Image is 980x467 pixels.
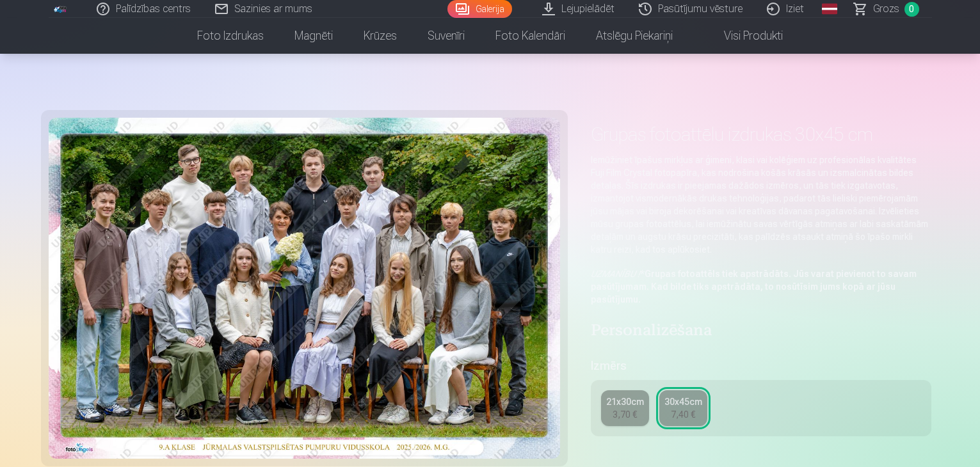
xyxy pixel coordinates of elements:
a: Atslēgu piekariņi [581,18,688,54]
a: 30x45cm7,40 € [659,390,707,426]
span: Grozs [873,1,899,17]
a: Foto kalendāri [480,18,581,54]
a: Visi produkti [688,18,798,54]
h5: Izmērs [591,357,932,375]
a: Suvenīri [412,18,480,54]
div: 3,70 € [613,408,637,421]
strong: Grupas fotoattēls tiek apstrādāts. Jūs varat pievienot to savam pasūtījumam. Kad bilde tiks apstr... [591,269,917,305]
em: UZMANĪBU ! [591,269,640,279]
a: Magnēti [279,18,348,54]
span: 0 [904,2,919,17]
div: 21x30cm [606,395,644,408]
div: 7,40 € [671,408,695,421]
a: Krūzes [348,18,412,54]
img: /fa3 [54,5,68,13]
h4: Personalizēšana [591,321,932,342]
h1: Grupas fotoattēlu izdrukas 30x45 cm [591,123,932,146]
a: 21x30cm3,70 € [601,390,649,426]
div: 30x45cm [664,395,702,408]
p: Iemūžiniet īpašus mirkļus ar ģimeni, klasi vai kolēģiem uz profesionālas kvalitātes Fuji Film Cry... [591,154,932,256]
a: Foto izdrukas [182,18,279,54]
